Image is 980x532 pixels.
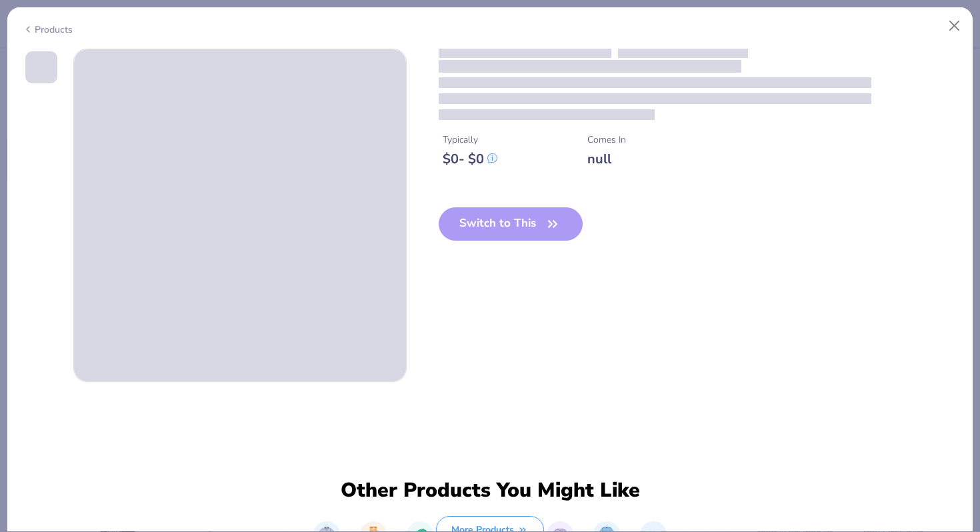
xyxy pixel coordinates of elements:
[443,151,497,167] div: $ 0 - $ 0
[587,133,626,147] div: Comes In
[23,23,73,37] div: Products
[942,13,967,39] button: Close
[443,133,497,147] div: Typically
[587,151,626,167] div: null
[332,479,648,503] div: Other Products You Might Like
